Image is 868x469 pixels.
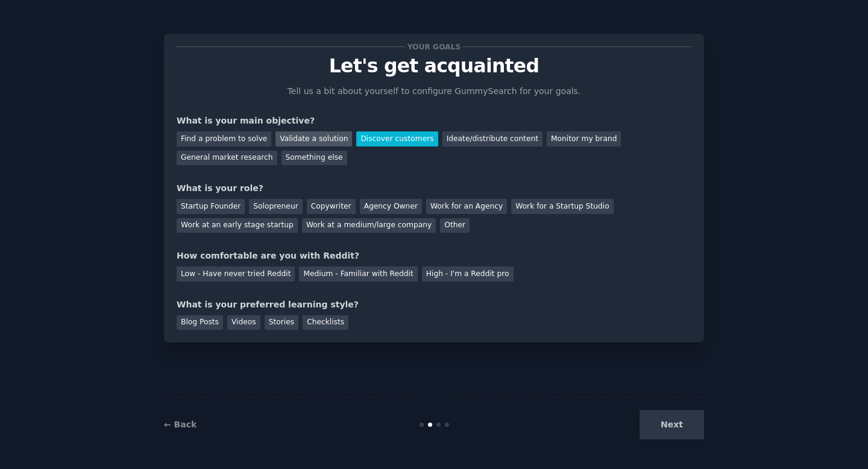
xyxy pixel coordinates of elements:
[177,182,691,195] div: What is your role?
[281,151,347,166] div: Something else
[511,199,613,214] div: Work for a Startup Studio
[177,115,691,127] div: What is your main objective?
[265,315,298,330] div: Stories
[303,315,348,330] div: Checklists
[227,315,260,330] div: Videos
[177,250,691,262] div: How comfortable are you with Reddit?
[177,55,691,77] p: Let's get acquainted
[249,199,302,214] div: Solopreneur
[547,131,621,146] div: Monitor my brand
[440,218,470,233] div: Other
[360,199,422,214] div: Agency Owner
[177,218,298,233] div: Work at an early stage startup
[405,40,463,53] span: Your goals
[177,298,691,311] div: What is your preferred learning style?
[442,131,542,146] div: Ideate/distribute content
[177,131,271,146] div: Find a problem to solve
[177,315,223,330] div: Blog Posts
[356,131,438,146] div: Discover customers
[426,199,507,214] div: Work for an Agency
[307,199,356,214] div: Copywriter
[422,266,514,282] div: High - I'm a Reddit pro
[177,266,295,282] div: Low - Have never tried Reddit
[299,266,417,282] div: Medium - Familiar with Reddit
[177,151,277,166] div: General market research
[275,131,352,146] div: Validate a solution
[164,420,197,429] a: ← Back
[282,85,586,98] p: Tell us a bit about yourself to configure GummySearch for your goals.
[302,218,436,233] div: Work at a medium/large company
[177,199,245,214] div: Startup Founder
